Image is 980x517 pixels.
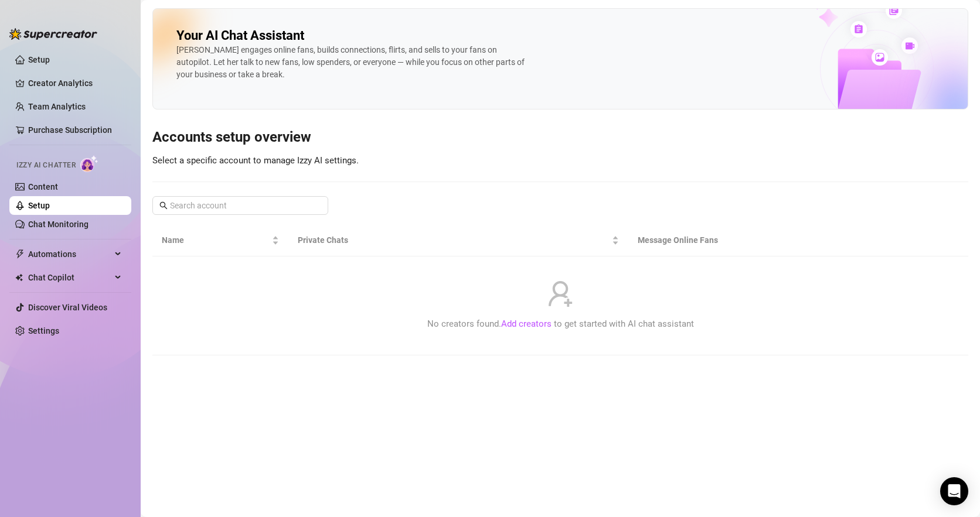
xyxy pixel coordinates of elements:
[176,44,528,81] div: [PERSON_NAME] engages online fans, builds connections, flirts, and sells to your fans on autopilo...
[152,128,968,147] h3: Accounts setup overview
[427,317,694,331] span: No creators found. to get started with AI chat assistant
[28,74,122,93] a: Creator Analytics
[501,319,552,329] a: Add creators
[80,155,98,172] img: AI Chatter
[28,326,59,335] a: Settings
[298,234,610,246] span: Private Chats
[28,245,111,263] span: Automations
[28,201,50,210] a: Setup
[159,201,168,210] span: search
[28,268,111,287] span: Chat Copilot
[162,234,270,246] span: Name
[152,224,288,256] th: Name
[28,102,86,111] a: Team Analytics
[28,121,122,139] a: Purchase Subscription
[152,155,359,166] span: Select a specific account to manage Izzy AI settings.
[28,182,58,191] a: Content
[628,224,855,256] th: Message Online Fans
[170,199,312,212] input: Search account
[28,55,50,64] a: Setup
[28,220,89,229] a: Chat Monitoring
[940,477,968,505] div: Open Intercom Messenger
[16,160,76,171] span: Izzy AI Chatter
[15,273,23,282] img: Chat Copilot
[176,28,304,44] h2: Your AI Chat Assistant
[15,249,25,259] span: thunderbolt
[288,224,628,256] th: Private Chats
[9,28,97,40] img: logo-BBDzfeDw.svg
[28,303,107,312] a: Discover Viral Videos
[546,280,574,308] span: user-add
